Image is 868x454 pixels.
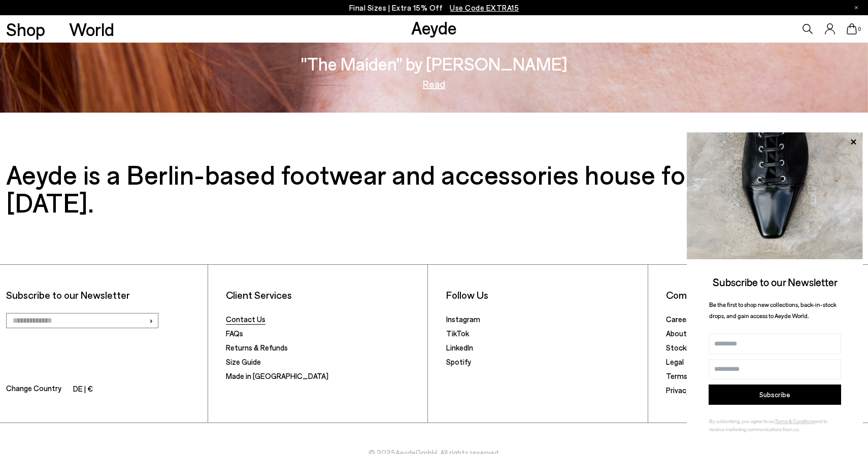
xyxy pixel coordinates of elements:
a: Terms & Conditions [775,418,815,424]
a: Read [423,79,445,89]
a: Instagram [446,315,480,324]
span: › [149,313,153,328]
span: Change Country [6,382,61,397]
a: Legal [666,357,684,366]
a: Aeyde [411,17,457,38]
p: Final Sizes | Extra 15% Off [349,2,519,14]
a: Spotify [446,357,471,366]
a: Returns & Refunds [226,343,288,352]
a: 0 [847,23,857,34]
a: Contact Us [226,315,265,324]
span: Be the first to shop new collections, back-in-stock drops, and gain access to Aeyde World. [709,301,837,320]
a: TikTok [446,329,469,338]
a: LinkedIn [446,343,473,352]
a: FAQs [226,329,243,338]
a: Privacy Policy [666,386,711,395]
a: Shop [6,20,45,38]
a: Size Guide [226,357,261,366]
li: Client Services [226,289,421,301]
a: Made in [GEOGRAPHIC_DATA] [226,371,328,380]
p: Subscribe to our Newsletter [6,289,202,301]
li: Company [666,289,862,301]
span: By subscribing, you agree to our [709,418,775,424]
a: Stockists [666,343,698,352]
button: Subscribe [709,385,841,405]
span: 0 [857,26,862,32]
span: Subscribe to our Newsletter [713,275,838,288]
a: About [666,329,687,338]
h3: "The Maiden" by [PERSON_NAME] [301,55,567,73]
li: DE | € [73,382,93,397]
span: Navigate to /collections/ss25-final-sizes [450,3,519,12]
a: Terms & Conditions [666,371,732,380]
a: Careers [666,315,692,324]
h3: Aeyde is a Berlin-based footwear and accessories house founded in [DATE]. [6,160,862,216]
li: Follow Us [446,289,642,301]
a: World [69,20,114,38]
img: ca3f721fb6ff708a270709c41d776025.jpg [687,132,863,259]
